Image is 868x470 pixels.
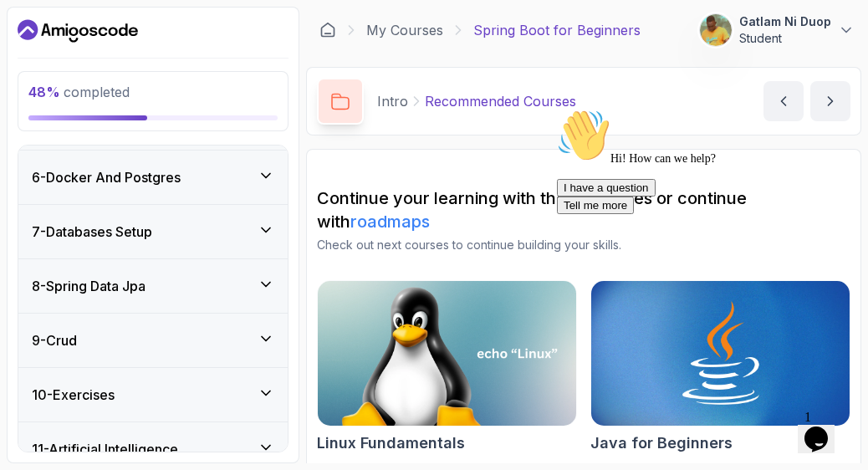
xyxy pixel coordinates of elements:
[350,212,430,232] a: roadmaps
[18,205,288,258] button: 7-Databases Setup
[32,385,115,405] h3: 10 - Exercises
[32,276,146,296] h3: 8 - Spring Data Jpa
[32,167,181,187] h3: 6 - Docker And Postgres
[18,314,288,367] button: 9-Crud
[7,50,166,63] span: Hi! How can we help?
[28,84,130,100] span: completed
[18,368,288,421] button: 10-Exercises
[317,186,850,233] h2: Continue your learning with these courses or continue with
[366,20,443,40] a: My Courses
[425,91,576,111] p: Recommended Courses
[32,222,152,242] h3: 7 - Databases Setup
[699,13,855,47] button: user profile imageGatlam Ni DuopStudent
[810,81,850,121] button: next content
[700,14,732,46] img: user profile image
[473,20,641,40] p: Spring Boot for Beginners
[763,81,804,121] button: previous content
[739,30,831,47] p: Student
[7,7,60,60] img: :wave:
[317,237,850,253] p: Check out next courses to continue building your skills.
[317,280,577,455] a: Linux Fundamentals cardLinux Fundamentals
[32,330,77,350] h3: 9 - Crud
[7,7,308,112] div: 👋Hi! How can we help?I have a questionTell me more
[377,91,408,111] p: Intro
[18,18,138,44] a: Dashboard
[18,151,288,204] button: 6-Docker And Postgres
[739,13,831,30] p: Gatlam Ni Duop
[317,432,465,455] h2: Linux Fundamentals
[18,259,288,313] button: 8-Spring Data Jpa
[590,432,733,455] h2: Java for Beginners
[32,439,178,459] h3: 11 - Artificial Intelligence
[28,84,60,100] span: 48 %
[7,95,84,112] button: Tell me more
[550,102,851,395] iframe: chat widget
[7,77,105,95] button: I have a question
[318,281,576,426] img: Linux Fundamentals card
[798,403,851,453] iframe: chat widget
[319,22,336,38] a: Dashboard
